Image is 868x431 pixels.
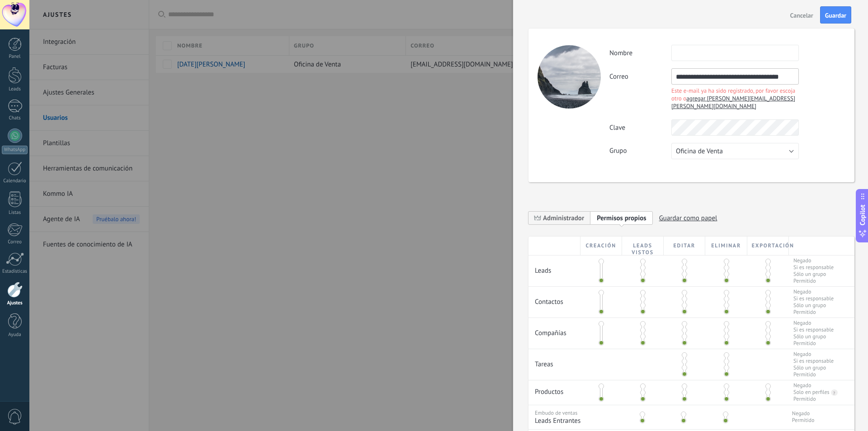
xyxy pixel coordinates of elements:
div: Ayuda [2,332,28,338]
span: Guardar [825,12,846,19]
div: Eliminar [705,237,747,255]
span: Si es responsable [793,327,834,333]
span: Sólo un grupo [793,365,834,371]
span: Leads Entrantes [535,417,619,425]
div: WhatsApp [2,146,28,154]
div: Permitido [793,396,816,403]
span: Si es responsable [793,358,834,365]
div: Creación [580,237,622,255]
span: Añadir nueva función [590,211,653,225]
span: agregar [PERSON_NAME][EMAIL_ADDRESS][PERSON_NAME][DOMAIN_NAME] [671,95,795,110]
div: Compañías [528,318,580,342]
span: Copilot [858,204,867,225]
span: Sólo un grupo [793,333,834,340]
span: Sólo un grupo [793,302,834,309]
div: Correo [2,239,28,245]
span: Permitido [793,278,834,284]
label: Clave [609,123,671,132]
div: Negado [793,382,811,389]
label: Grupo [609,147,671,155]
button: Cancelar [787,8,817,22]
div: Ajustes [2,300,28,306]
div: Productos [528,380,580,401]
div: Leads vistos [622,237,664,255]
span: Administrador [528,211,590,225]
span: Negado [793,351,834,358]
div: Chats [2,115,28,121]
span: Oficina de Venta [676,147,723,156]
div: Este e-mail ya ha sido registrado, por favor escoja otro o [671,87,799,110]
button: Oficina de Venta [671,143,799,159]
span: Permitido [792,417,815,424]
span: Si es responsable [793,264,834,271]
label: Nombre [609,49,671,57]
span: Negado [793,320,834,327]
div: Panel [2,54,28,60]
span: Cancelar [790,12,813,19]
span: Si es responsable [793,295,834,302]
span: Administrador [543,214,584,223]
div: Listas [2,210,28,216]
div: Exportación [747,237,789,255]
span: Permitido [793,371,834,378]
div: Tareas [528,349,580,373]
label: Correo [609,72,671,81]
span: Negado [792,410,815,417]
span: Negado [793,289,834,295]
span: Embudo de ventas [535,410,577,417]
button: Guardar [820,6,851,24]
span: Permitido [793,309,834,316]
span: Guardar como papel [659,211,717,225]
div: Calendario [2,178,28,184]
div: Estadísticas [2,269,28,275]
span: Negado [793,257,834,264]
div: Leads [2,86,28,92]
div: Leads [528,256,580,279]
span: Permitido [793,340,834,347]
span: Sólo un grupo [793,271,834,278]
div: Editar [664,237,705,255]
div: Contactos [528,287,580,311]
span: Permisos propios [597,214,646,223]
div: ? [831,389,835,396]
div: Solo en perfiles [793,389,830,396]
